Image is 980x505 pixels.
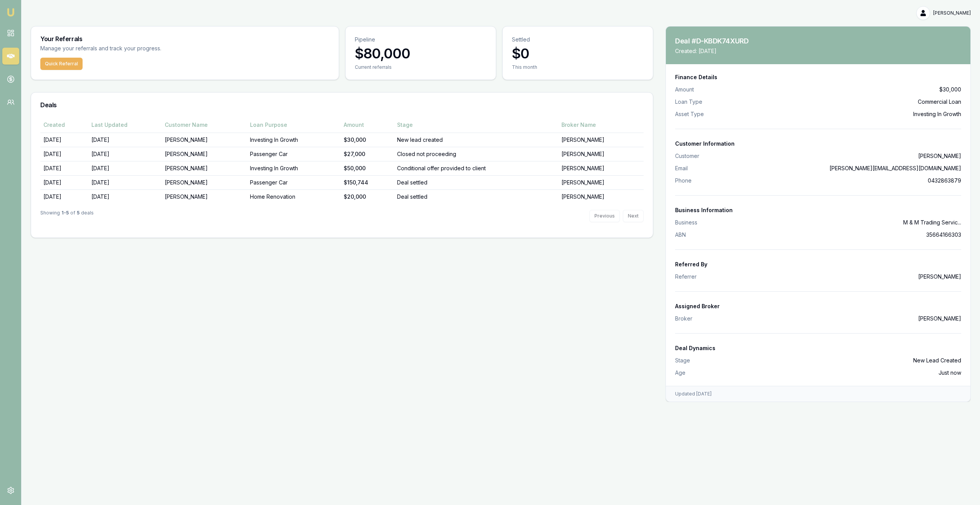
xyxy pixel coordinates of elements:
[88,161,162,175] td: [DATE]
[675,73,961,81] div: Finance Details
[558,147,644,161] td: [PERSON_NAME]
[675,231,686,239] dt: ABN
[397,121,555,129] div: Stage
[675,36,761,47] h3: Deal #D-KBDK74XURD
[675,110,704,118] span: Asset Type
[40,210,94,222] div: Showing of deals
[77,210,79,222] strong: 5
[558,133,644,147] td: [PERSON_NAME]
[162,175,247,189] td: [PERSON_NAME]
[512,36,644,43] p: Settled
[675,164,688,172] dt: Email
[913,357,961,364] dd: New Lead Created
[512,64,644,70] div: This month
[250,121,338,129] div: Loan Purpose
[61,210,69,222] strong: 1 - 5
[40,36,329,42] h3: Your Referrals
[162,189,247,204] td: [PERSON_NAME]
[928,177,961,184] a: 0432863879
[933,10,971,16] span: [PERSON_NAME]
[675,273,697,281] dt: Referrer
[394,133,558,147] td: New lead created
[675,152,699,160] dt: Customer
[88,189,162,204] td: [DATE]
[394,175,558,189] td: Deal settled
[344,193,391,201] div: $20,000
[913,110,961,118] span: Investing In Growth
[40,58,83,70] button: Quick Referral
[40,189,88,204] td: [DATE]
[675,47,761,55] p: Created: [DATE]
[558,175,644,189] td: [PERSON_NAME]
[91,121,159,129] div: Last Updated
[40,175,88,189] td: [DATE]
[675,98,702,106] span: Loan Type
[40,161,88,175] td: [DATE]
[675,391,712,397] div: Updated [DATE]
[675,177,692,184] dt: Phone
[675,302,961,310] div: Assigned Broker
[6,8,15,17] img: emu-icon-u.png
[675,219,697,226] dt: Business
[829,165,961,171] a: [PERSON_NAME][EMAIL_ADDRESS][DOMAIN_NAME]
[675,261,961,268] div: Referred By
[162,147,247,161] td: [PERSON_NAME]
[162,161,247,175] td: [PERSON_NAME]
[675,369,685,377] dt: Age
[40,147,88,161] td: [DATE]
[344,164,391,172] div: $50,000
[247,147,341,161] td: Passenger Car
[926,231,961,239] dd: 35664166303
[162,133,247,147] td: [PERSON_NAME]
[40,44,237,53] p: Manage your referrals and track your progress.
[344,179,391,186] div: $150,744
[918,273,961,281] dd: [PERSON_NAME]
[675,357,690,364] dt: Stage
[247,175,341,189] td: Passenger Car
[165,121,244,129] div: Customer Name
[558,161,644,175] td: [PERSON_NAME]
[558,189,644,204] td: [PERSON_NAME]
[918,98,961,106] span: Commercial Loan
[355,36,487,43] p: Pipeline
[394,161,558,175] td: Conditional offer provided to client
[675,315,692,322] dt: Broker
[247,133,341,147] td: Investing In Growth
[355,64,487,70] div: Current referrals
[939,369,961,377] dd: Just now
[88,147,162,161] td: [DATE]
[918,152,961,160] dd: [PERSON_NAME]
[675,140,961,148] div: Customer Information
[344,121,391,129] div: Amount
[903,219,961,226] dd: M & M Trading Servic...
[561,121,641,129] div: Broker Name
[512,46,644,61] h3: $0
[88,133,162,147] td: [DATE]
[394,147,558,161] td: Closed not proceeding
[918,315,961,322] dd: [PERSON_NAME]
[40,133,88,147] td: [DATE]
[675,206,961,214] div: Business Information
[40,102,644,108] h3: Deals
[355,46,487,61] h3: $80,000
[247,189,341,204] td: Home Renovation
[247,161,341,175] td: Investing In Growth
[43,121,85,129] div: Created
[88,175,162,189] td: [DATE]
[344,136,391,144] div: $30,000
[939,86,961,93] span: $30,000
[394,189,558,204] td: Deal settled
[675,86,694,93] span: Amount
[344,150,391,158] div: $27,000
[675,344,961,352] div: Deal Dynamics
